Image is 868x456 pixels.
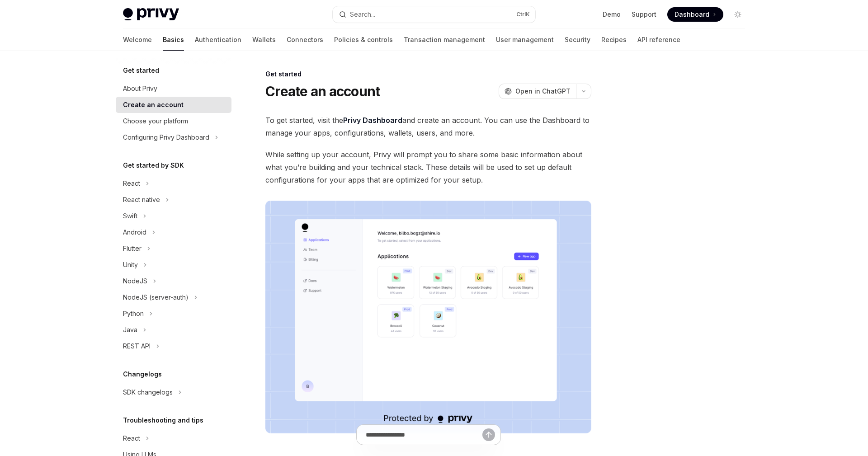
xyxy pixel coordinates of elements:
div: REST API [123,341,151,352]
input: Ask a question... [366,425,482,445]
h5: Changelogs [123,369,162,380]
button: React native [116,192,174,208]
button: Swift [116,208,151,224]
button: Search...CtrlK [333,6,535,23]
a: User management [496,29,554,51]
span: Dashboard [675,10,709,19]
div: About Privy [123,83,157,94]
span: While setting up your account, Privy will prompt you to share some basic information about what y... [265,148,591,186]
div: Configuring Privy Dashboard [123,132,209,143]
div: React native [123,194,160,205]
button: Android [116,224,160,240]
a: Connectors [287,29,323,51]
a: Welcome [123,29,152,51]
a: Transaction management [404,29,485,51]
button: Configuring Privy Dashboard [116,129,223,146]
a: Basics [163,29,184,51]
div: React [123,178,140,189]
button: Python [116,306,157,322]
button: SDK changelogs [116,384,186,400]
span: Open in ChatGPT [515,87,571,96]
div: Create an account [123,99,184,110]
button: NodeJS (server-auth) [116,289,202,306]
div: Java [123,324,137,335]
div: Python [123,308,144,319]
a: Demo [603,10,621,19]
h5: Get started by SDK [123,160,184,171]
div: NodeJS [123,276,147,287]
span: Ctrl K [516,11,530,18]
img: light logo [123,8,179,21]
h5: Get started [123,65,159,76]
button: Open in ChatGPT [499,84,576,99]
button: Flutter [116,240,155,257]
button: React [116,175,154,192]
img: images/Dash.png [265,201,591,433]
div: Get started [265,70,591,79]
a: Security [565,29,590,51]
div: Android [123,227,146,238]
a: Privy Dashboard [343,116,402,125]
button: Java [116,322,151,338]
a: About Privy [116,80,231,97]
button: Toggle dark mode [731,7,745,22]
button: REST API [116,338,164,354]
div: Search... [350,9,375,20]
div: Choose your platform [123,116,188,127]
div: NodeJS (server-auth) [123,292,189,303]
button: Send message [482,428,495,441]
button: NodeJS [116,273,161,289]
div: React [123,433,140,444]
a: Recipes [601,29,627,51]
a: Wallets [252,29,276,51]
a: API reference [637,29,680,51]
h1: Create an account [265,83,380,99]
div: SDK changelogs [123,387,173,398]
div: Unity [123,259,138,270]
a: Support [632,10,656,19]
a: Authentication [195,29,241,51]
a: Dashboard [667,7,723,22]
div: Swift [123,211,137,221]
button: React [116,430,154,447]
h5: Troubleshooting and tips [123,415,203,426]
div: Flutter [123,243,142,254]
a: Create an account [116,97,231,113]
button: Unity [116,257,151,273]
a: Choose your platform [116,113,231,129]
span: To get started, visit the and create an account. You can use the Dashboard to manage your apps, c... [265,114,591,139]
a: Policies & controls [334,29,393,51]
